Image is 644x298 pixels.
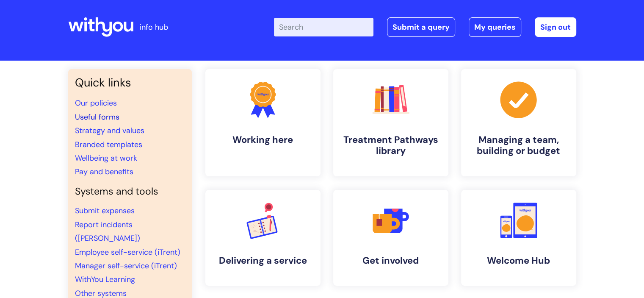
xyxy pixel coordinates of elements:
[333,69,448,176] a: Treatment Pathways library
[75,206,135,216] a: Submit expenses
[469,17,521,37] a: My queries
[75,247,180,257] a: Employee self-service (iTrent)
[75,125,144,136] a: Strategy and values
[75,98,117,108] a: Our policies
[274,17,576,37] div: | -
[461,69,576,176] a: Managing a team, building or budget
[340,255,442,266] h4: Get involved
[75,112,119,122] a: Useful forms
[387,17,455,37] a: Submit a query
[140,20,168,34] p: info hub
[333,190,448,286] a: Get involved
[461,190,576,286] a: Welcome Hub
[468,134,569,157] h4: Managing a team, building or budget
[535,17,576,37] a: Sign out
[205,69,321,176] a: Working here
[274,18,373,36] input: Search
[75,167,133,177] a: Pay and benefits
[340,134,442,157] h4: Treatment Pathways library
[205,190,321,286] a: Delivering a service
[75,261,177,271] a: Manager self-service (iTrent)
[75,153,137,163] a: Wellbeing at work
[75,186,185,198] h4: Systems and tools
[468,255,569,266] h4: Welcome Hub
[212,134,314,145] h4: Working here
[75,220,140,243] a: Report incidents ([PERSON_NAME])
[212,255,314,266] h4: Delivering a service
[75,139,142,150] a: Branded templates
[75,274,135,284] a: WithYou Learning
[75,76,185,89] h3: Quick links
